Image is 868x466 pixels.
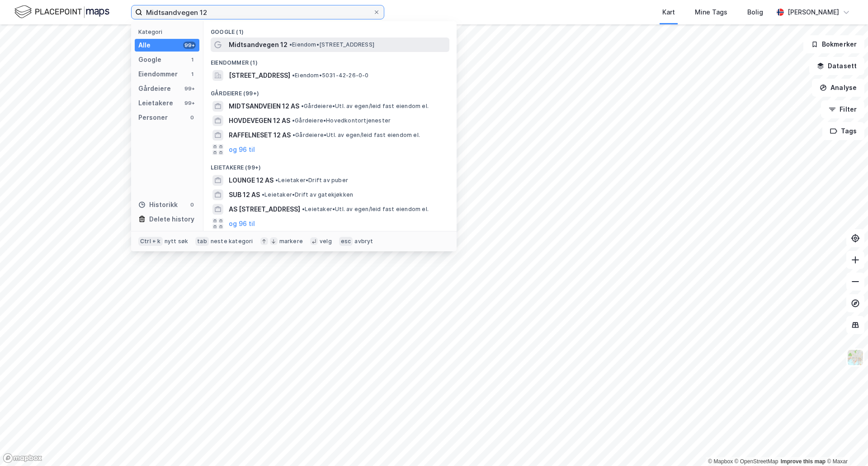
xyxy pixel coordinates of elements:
button: Filter [821,100,864,118]
span: • [275,177,278,184]
div: Gårdeiere (99+) [203,83,457,99]
div: [PERSON_NAME] [788,7,839,18]
a: Mapbox homepage [3,453,42,463]
button: Bokmerker [803,35,864,53]
span: Leietaker • Drift av puber [275,177,348,184]
div: velg [320,238,332,245]
span: • [262,191,264,198]
div: Leietakere [138,98,173,108]
div: Mine Tags [695,7,727,18]
span: AS [STREET_ADDRESS] [229,204,300,215]
button: Datasett [809,57,864,75]
span: SUB 12 AS [229,189,260,200]
div: Personer [138,112,168,123]
button: og 96 til [229,144,255,155]
div: 99+ [183,85,196,92]
div: Bolig [747,7,763,18]
div: Kategori [138,28,199,35]
div: Google [138,54,161,65]
div: markere [279,238,303,245]
div: 99+ [183,99,196,107]
div: 99+ [183,42,196,49]
span: HOVDEVEGEN 12 AS [229,115,290,126]
div: Kart [662,7,675,18]
div: tab [195,237,209,246]
div: Ctrl + k [138,237,163,246]
span: Gårdeiere • Utl. av egen/leid fast eiendom el. [301,103,429,110]
a: Mapbox [708,458,733,465]
a: OpenStreetMap [735,458,778,465]
div: neste kategori [211,238,253,245]
button: og 96 til [229,218,255,229]
span: • [301,103,304,109]
div: 1 [189,71,196,78]
div: Kontrollprogram for chat [823,423,868,466]
span: Leietaker • Drift av gatekjøkken [262,191,353,198]
span: MIDTSANDVEIEN 12 AS [229,101,299,112]
div: 0 [189,114,196,121]
span: • [289,41,292,48]
div: esc [339,237,353,246]
div: Gårdeiere [138,83,171,94]
div: Alle [138,40,151,51]
button: Tags [822,122,864,140]
span: Midtsandvegen 12 [229,39,288,50]
span: • [292,72,295,79]
div: Leietakere (99+) [203,157,457,173]
div: 1 [189,56,196,63]
div: avbryt [354,238,373,245]
div: Delete history [149,214,194,225]
span: • [292,132,295,138]
span: [STREET_ADDRESS] [229,70,290,81]
div: Eiendommer [138,69,178,80]
span: • [302,206,305,212]
div: 0 [189,201,196,208]
span: RAFFELNESET 12 AS [229,130,291,141]
input: Søk på adresse, matrikkel, gårdeiere, leietakere eller personer [142,5,373,19]
div: nytt søk [165,238,189,245]
span: Leietaker • Utl. av egen/leid fast eiendom el. [302,206,429,213]
iframe: Chat Widget [823,423,868,466]
a: Improve this map [781,458,826,465]
div: Historikk [138,199,178,210]
span: LOUNGE 12 AS [229,175,274,186]
img: Z [847,349,864,366]
div: Eiendommer (1) [203,52,457,68]
div: Google (1) [203,21,457,38]
span: Gårdeiere • Utl. av egen/leid fast eiendom el. [292,132,420,139]
span: • [292,117,295,124]
span: Eiendom • 5031-42-26-0-0 [292,72,369,79]
button: Analyse [812,79,864,97]
span: Gårdeiere • Hovedkontortjenester [292,117,391,124]
img: logo.f888ab2527a4732fd821a326f86c7f29.svg [14,4,109,20]
span: Eiendom • [STREET_ADDRESS] [289,41,374,48]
